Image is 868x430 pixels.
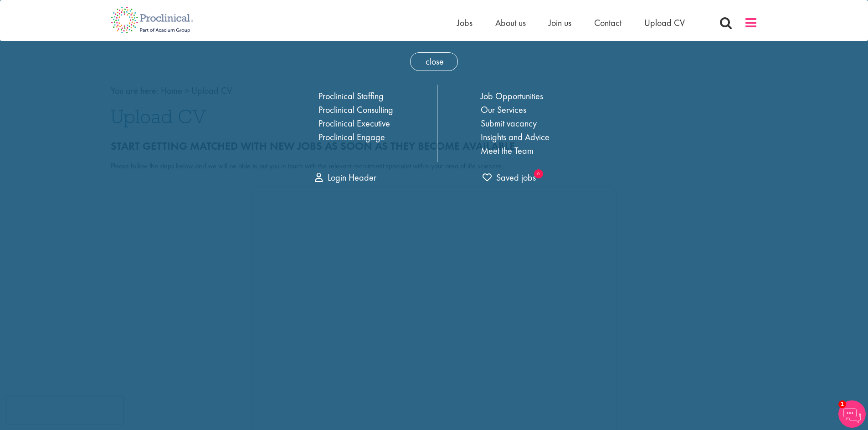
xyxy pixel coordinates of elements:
[838,400,846,408] span: 1
[318,131,385,143] a: Proclinical Engage
[483,172,536,183] span: Saved jobs
[318,90,384,102] a: Proclinical Staffing
[481,90,543,102] a: Job Opportunities
[481,131,550,143] a: Insights and Advice
[594,17,621,29] a: Contact
[495,17,526,29] a: About us
[315,172,376,183] a: Login Header
[410,52,458,71] span: close
[483,171,536,184] a: trigger for shortlist
[318,117,390,129] a: Proclinical Executive
[838,400,866,428] img: Chatbot
[534,169,543,178] sub: 0
[481,145,534,157] a: Meet the Team
[549,17,571,29] a: Join us
[481,104,526,116] a: Our Services
[318,104,393,116] a: Proclinical Consulting
[644,17,685,29] a: Upload CV
[481,117,537,129] a: Submit vacancy
[457,17,473,29] a: Jobs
